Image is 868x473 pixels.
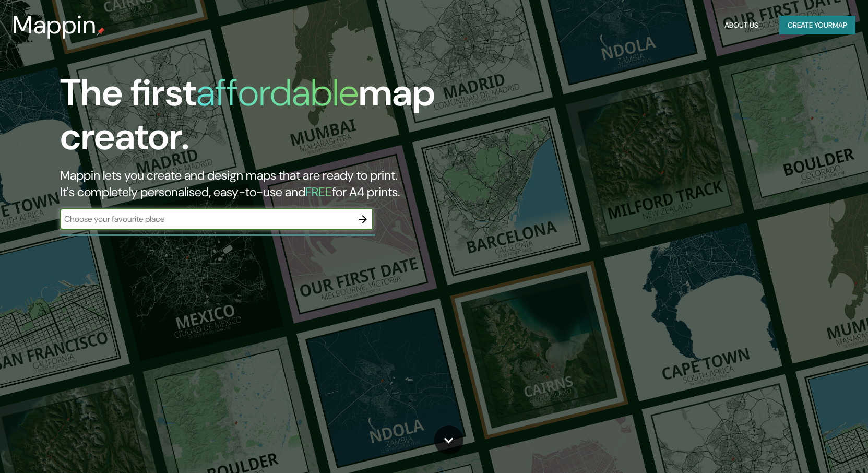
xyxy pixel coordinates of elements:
[196,68,359,117] h1: affordable
[60,167,494,200] h2: Mappin lets you create and design maps that are ready to print. It's completely personalised, eas...
[60,213,352,225] input: Choose your favourite place
[13,10,97,40] h3: Mappin
[97,27,105,36] img: mappin-pin
[775,432,857,462] iframe: Help widget launcher
[720,16,763,35] button: About Us
[305,184,332,200] h5: FREE
[779,16,855,35] button: Create yourmap
[60,71,494,167] h1: The first map creator.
